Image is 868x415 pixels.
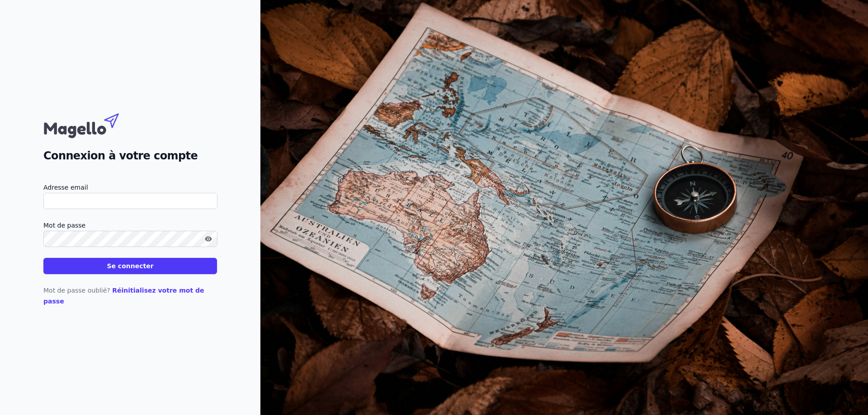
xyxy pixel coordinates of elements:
label: Mot de passe [43,220,217,231]
button: Se connecter [43,258,217,274]
p: Mot de passe oublié? [43,285,217,307]
h2: Connexion à votre compte [43,148,217,164]
a: Réinitialisez votre mot de passe [43,287,204,305]
label: Adresse email [43,182,217,193]
img: Magello [43,109,138,140]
